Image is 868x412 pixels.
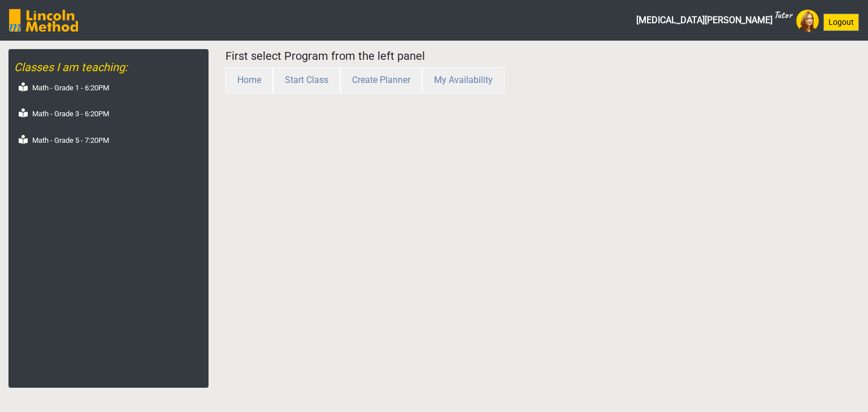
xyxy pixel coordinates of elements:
a: Create Planner [340,74,422,85]
button: Start Class [273,67,340,93]
a: Math - Grade 5 - 7:20PM [14,131,209,153]
img: SGY6awQAAAABJRU5ErkJggg== [9,9,78,32]
img: Avatar [796,10,819,32]
button: Create Planner [340,67,422,93]
button: Home [225,67,273,93]
a: Math - Grade 1 - 6:20PM [14,78,209,100]
button: My Availability [422,67,505,93]
span: [MEDICAL_DATA][PERSON_NAME] [636,9,792,32]
label: Math - Grade 3 - 6:20PM [32,108,109,120]
sup: Tutor [774,8,792,21]
h5: Classes I am teaching: [14,60,209,74]
h5: First select Program from the left panel [225,49,860,63]
a: Start Class [273,74,340,85]
label: Math - Grade 5 - 7:20PM [32,135,109,146]
a: My Availability [422,74,505,85]
a: Math - Grade 3 - 6:20PM [14,104,209,126]
label: Math - Grade 1 - 6:20PM [32,82,109,94]
button: Logout [823,14,859,31]
a: Home [225,74,273,85]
